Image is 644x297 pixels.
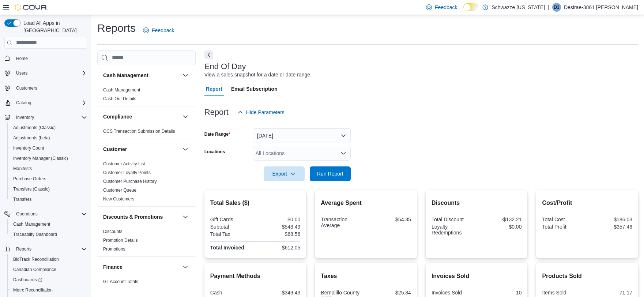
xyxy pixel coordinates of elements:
button: Catalog [1,98,90,108]
span: Customer Queue [103,187,136,193]
button: Next [204,50,213,59]
div: Total Profit [542,224,585,230]
div: $0.00 [257,217,300,222]
button: Export [264,166,305,181]
button: Manifests [7,163,90,174]
div: $349.43 [257,290,300,296]
span: Inventory Manager (Classic) [10,154,87,163]
a: Inventory Count [10,144,47,153]
a: Customer Activity List [103,161,145,166]
span: Cash Management [13,221,50,227]
span: Transfers (Classic) [13,186,50,192]
button: Customer [103,146,180,153]
span: Discounts [103,229,123,234]
p: Schwazze [US_STATE] [492,3,545,12]
a: Dashboards [7,275,90,285]
span: Adjustments (Classic) [13,125,56,131]
a: Transfers [10,195,34,204]
span: Purchase Orders [10,174,87,183]
span: Purchase Orders [13,176,46,182]
a: Metrc Reconciliation [10,286,56,294]
div: $543.49 [257,224,300,230]
span: Transfers [13,196,31,202]
button: Compliance [103,113,180,120]
input: Dark Mode [463,3,479,11]
button: Inventory [1,112,90,123]
button: Hide Parameters [234,105,287,120]
span: Feedback [152,27,174,34]
h2: Taxes [321,272,411,281]
div: Loyalty Redemptions [432,224,475,236]
a: Home [13,54,31,63]
a: BioTrack Reconciliation [10,255,62,264]
button: Canadian Compliance [7,264,90,275]
div: Items Sold [542,290,585,296]
h3: Compliance [103,113,132,120]
button: Transfers [7,194,90,204]
span: Catalog [16,100,31,106]
div: $0.00 [478,224,521,230]
span: Customers [16,85,37,91]
button: Adjustments (Classic) [7,123,90,133]
a: Manifests [10,164,35,173]
span: Canadian Compliance [13,267,56,272]
button: Users [1,68,90,78]
img: Cova [15,4,48,11]
span: Customers [13,83,87,93]
span: Operations [13,210,87,218]
span: Canadian Compliance [10,265,87,274]
span: New Customers [103,196,134,202]
button: Discounts & Promotions [103,213,180,221]
h3: End Of Day [204,62,246,71]
button: Catalog [13,98,34,107]
div: $612.05 [257,245,300,251]
a: Dashboards [10,275,45,284]
div: Customer [97,159,196,206]
a: Traceabilty Dashboard [10,230,60,239]
button: [DATE] [253,128,351,143]
button: Transfers (Classic) [7,184,90,194]
span: Email Subscription [231,82,278,96]
p: | [548,3,549,12]
button: Inventory Manager (Classic) [7,153,90,163]
h2: Products Sold [542,272,632,281]
a: Adjustments (beta) [10,134,53,142]
span: GL Account Totals [103,279,138,285]
button: Customer [181,145,190,154]
h1: Reports [97,21,136,35]
a: Transfers (Classic) [10,185,53,193]
h2: Average Spent [321,199,411,207]
a: OCS Transaction Submission Details [103,129,175,134]
a: Adjustments (Classic) [10,123,59,132]
div: Discounts & Promotions [97,227,196,256]
div: $25.34 [368,290,411,296]
div: Compliance [97,127,196,139]
span: Dashboards [10,275,87,284]
a: Promotions [103,247,125,252]
span: Users [16,70,27,76]
a: Customer Loyalty Points [103,170,151,175]
span: Customer Activity List [103,161,145,167]
span: Adjustments (beta) [10,134,87,142]
span: Manifests [13,166,32,172]
button: Cash Management [181,71,190,80]
button: Finance [103,263,180,271]
h3: Discounts & Promotions [103,213,163,221]
button: Metrc Reconciliation [7,285,90,295]
h2: Payment Methods [210,272,301,281]
a: GL Account Totals [103,279,138,284]
a: Customer Purchase History [103,179,157,184]
a: Cash Management [103,87,140,93]
span: Home [16,56,28,61]
span: BioTrack Reconciliation [10,255,87,264]
span: Cash Management [103,87,140,93]
button: Finance [181,263,190,271]
span: Inventory [13,113,87,122]
button: Cash Management [7,219,90,229]
span: Metrc Reconciliation [13,287,53,293]
div: Cash [210,290,254,296]
p: Desirae-3861 [PERSON_NAME] [564,3,638,12]
span: Adjustments (Classic) [10,123,87,132]
div: -$132.21 [478,217,521,222]
button: Inventory Count [7,143,90,153]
